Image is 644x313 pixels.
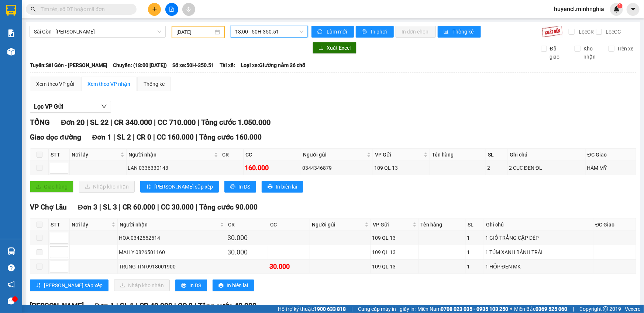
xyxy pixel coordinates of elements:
[182,3,195,16] button: aim
[467,263,483,271] div: 1
[373,221,411,229] span: VP Gửi
[8,264,15,271] span: question-circle
[30,118,50,127] span: TỔNG
[196,133,197,141] span: |
[30,101,111,113] button: Lọc VP Gửi
[6,5,16,16] img: logo-vxr
[302,164,372,172] div: 0344346879
[194,302,196,310] span: |
[373,161,430,175] td: 109 QL 13
[158,118,196,127] span: CC 710.000
[172,61,214,69] span: Số xe: 50H-350.51
[268,184,273,190] span: printer
[593,219,636,231] th: ĐC Giao
[92,133,112,141] span: Đơn 1
[116,302,118,310] span: |
[128,151,213,159] span: Người nhận
[487,164,506,172] div: 2
[547,45,569,61] span: Đã giao
[486,149,508,161] th: SL
[453,28,475,36] span: Thống kê
[154,118,156,127] span: |
[165,3,178,16] button: file-add
[120,302,134,310] span: SL 1
[157,203,159,211] span: |
[371,231,419,245] td: 109 QL 13
[227,281,248,289] span: In biên lai
[90,118,109,127] span: SL 22
[603,306,608,312] span: copyright
[136,302,138,310] span: |
[49,219,70,231] th: STT
[220,61,235,69] span: Tài xế:
[374,164,428,172] div: 109 QL 13
[362,29,368,35] span: printer
[586,161,636,175] td: HÀM MỸ
[119,263,225,271] div: TRUNG TÍN 0918001900
[120,221,219,229] span: Người nhận
[317,29,324,35] span: sync
[262,181,303,193] button: printerIn biên lai
[276,183,297,191] span: In biên lai
[371,245,419,260] td: 109 QL 13
[371,28,388,36] span: In phơi
[30,203,67,211] span: VP Chợ Lầu
[101,103,107,109] span: down
[244,149,301,161] th: CC
[186,7,191,12] span: aim
[31,7,36,12] span: search
[241,61,305,69] span: Loại xe: Giường nằm 36 chỗ
[327,28,348,36] span: Làm mới
[227,247,266,257] div: 30.000
[467,234,483,242] div: 1
[78,203,97,211] span: Đơn 3
[7,48,15,56] img: warehouse-icon
[148,3,161,16] button: plus
[30,62,107,68] b: Tuyến: Sài Gòn - [PERSON_NAME]
[103,203,117,211] span: SL 3
[238,183,250,191] span: In DS
[49,149,70,161] th: STT
[603,28,622,36] span: Lọc CC
[438,26,481,38] button: bar-chartThống kê
[351,305,352,313] span: |
[86,118,88,127] span: |
[227,233,266,243] div: 30.000
[113,133,115,141] span: |
[199,133,262,141] span: Tổng cước 160.000
[114,118,152,127] span: CR 340.000
[36,80,74,88] div: Xem theo VP gửi
[95,302,114,310] span: Đơn 1
[535,306,567,312] strong: 0369 525 060
[146,184,151,190] span: sort-ascending
[30,133,81,141] span: Giao dọc đường
[218,283,224,289] span: printer
[356,26,394,38] button: printerIn phơi
[396,26,436,38] button: In đơn chọn
[613,6,620,13] img: icon-new-feature
[8,281,15,288] span: notification
[226,219,268,231] th: CR
[34,102,63,111] span: Lọc VP Gửi
[220,149,244,161] th: CR
[119,203,121,211] span: |
[72,221,110,229] span: Nơi lấy
[72,151,119,159] span: Nơi lấy
[213,279,254,291] button: printerIn biên lai
[268,219,310,231] th: CC
[7,247,15,255] img: warehouse-icon
[467,248,483,256] div: 1
[119,234,225,242] div: HOA 0342552514
[372,263,417,271] div: 109 QL 13
[444,29,450,35] span: bar-chart
[508,149,586,161] th: Ghi chú
[152,7,157,12] span: plus
[278,305,346,313] span: Hỗ trợ kỹ thuật:
[224,181,256,193] button: printerIn DS
[140,181,219,193] button: sort-ascending[PERSON_NAME] sắp xếp
[372,234,417,242] div: 109 QL 13
[197,118,199,127] span: |
[269,261,309,272] div: 30.000
[198,302,256,310] span: Tổng cước 40.000
[119,248,225,256] div: MAI LY 0826501160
